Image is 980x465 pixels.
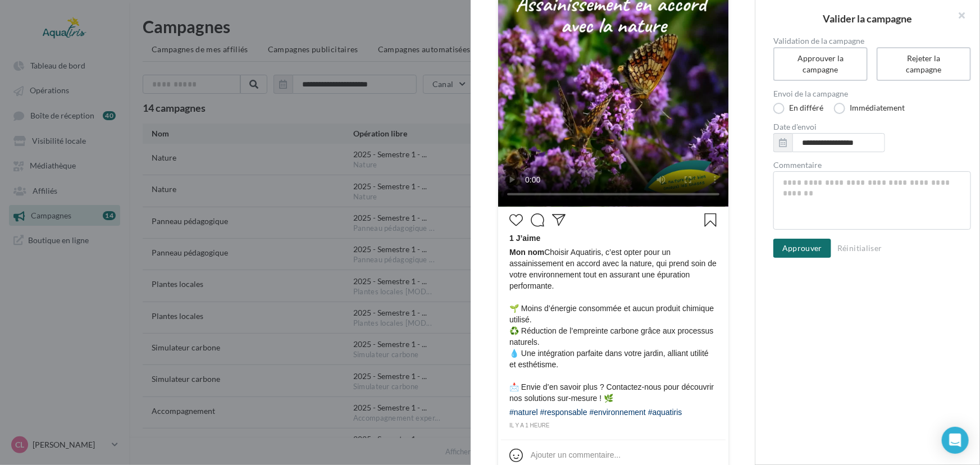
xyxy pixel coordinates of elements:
svg: J’aime [509,213,523,227]
span: Mon nom [509,248,544,257]
svg: Emoji [509,449,523,462]
span: Choisir Aquatiris, c’est opter pour un assainissement en accord avec la nature, qui prend soin de... [509,247,717,404]
label: Validation de la campagne [773,37,971,45]
label: Envoi de la campagne [773,90,971,98]
svg: Commenter [531,213,544,227]
div: Open Intercom Messenger [942,427,969,454]
label: Date d'envoi [773,123,971,131]
svg: Partager la publication [552,213,566,227]
h2: Valider la campagne [773,13,962,24]
label: En différé [773,103,823,114]
label: Immédiatement [834,103,905,114]
div: 1 J’aime [509,233,717,247]
button: Approuver [773,239,831,258]
div: Rejeter la campagne [890,53,958,75]
div: #naturel #responsable #environnement #aquatiris [509,407,682,421]
svg: Enregistrer [704,213,717,227]
label: Commentaire [773,161,971,169]
div: il y a 1 heure [509,421,717,431]
button: Réinitialiser [833,241,887,255]
div: Ajouter un commentaire... [531,449,621,461]
div: Approuver la campagne [787,53,854,75]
